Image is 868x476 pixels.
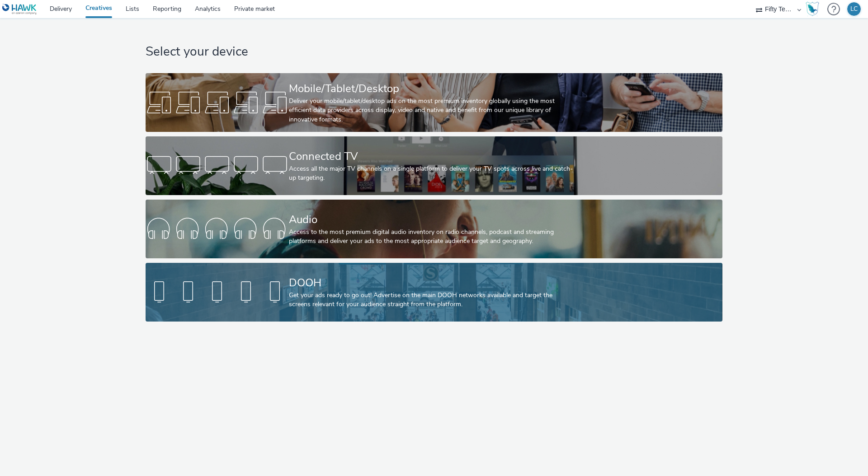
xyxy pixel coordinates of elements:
[289,149,576,164] div: Connected TV
[289,228,576,246] div: Access to the most premium digital audio inventory on radio channels, podcast and streaming platf...
[289,291,576,309] div: Get your ads ready to go out! Advertise on the main DOOH networks available and target the screen...
[146,136,722,195] a: Connected TVAccess all the major TV channels on a single platform to deliver your TV spots across...
[806,2,819,16] img: Hawk Academy
[289,97,576,124] div: Deliver your mobile/tablet/desktop ads on the most premium inventory globally using the most effi...
[289,164,576,183] div: Access all the major TV channels on a single platform to deliver your TV spots across live and ca...
[146,43,722,61] h1: Select your device
[146,73,722,132] a: Mobile/Tablet/DesktopDeliver your mobile/tablet/desktop ads on the most premium inventory globall...
[146,200,722,258] a: AudioAccess to the most premium digital audio inventory on radio channels, podcast and streaming ...
[2,4,37,15] img: undefined Logo
[146,263,722,322] a: DOOHGet your ads ready to go out! Advertise on the main DOOH networks available and target the sc...
[806,2,823,16] a: Hawk Academy
[289,275,576,291] div: DOOH
[289,81,576,97] div: Mobile/Tablet/Desktop
[289,212,576,228] div: Audio
[850,2,858,16] div: LC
